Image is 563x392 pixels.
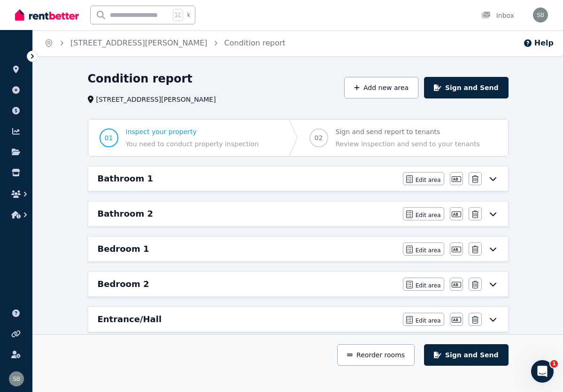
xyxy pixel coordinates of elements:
span: Edit area [416,317,441,324]
a: Condition report [224,38,285,47]
button: Edit area [403,313,444,326]
h6: Bathroom 2 [98,207,153,220]
span: 02 [315,133,323,143]
iframe: Intercom live chat [531,360,554,383]
button: Edit area [403,278,444,291]
button: Help [523,38,554,49]
button: Sign and Send [424,344,508,366]
img: Shannon Bufton [533,8,548,23]
span: Edit area [416,247,441,254]
h1: Condition report [88,71,193,86]
span: Sign and send report to tenants [336,127,480,136]
button: Add new area [344,77,418,98]
nav: Progress [88,119,509,157]
span: Review inspection and send to your tenants [336,139,480,149]
img: RentBetter [15,8,79,22]
span: Edit area [416,176,441,184]
span: k [187,11,190,19]
img: Shannon Bufton [9,371,24,386]
span: Edit area [416,282,441,289]
span: Inspect your property [126,127,259,136]
nav: Breadcrumb [33,30,297,56]
span: 01 [105,133,113,143]
a: [STREET_ADDRESS][PERSON_NAME] [70,38,208,47]
span: [STREET_ADDRESS][PERSON_NAME] [96,95,216,104]
button: Reorder rooms [337,344,415,366]
span: 1 [550,360,558,368]
span: You need to conduct property inspection [126,139,259,149]
button: Edit area [403,242,444,256]
h6: Bathroom 1 [98,172,153,185]
h6: Entrance/Hall [98,313,162,326]
h6: Bedroom 2 [98,278,149,291]
span: Edit area [416,211,441,219]
button: Sign and Send [424,77,508,98]
button: Edit area [403,207,444,220]
h6: Bedroom 1 [98,242,149,256]
div: Inbox [481,11,514,20]
button: Edit area [403,172,444,185]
